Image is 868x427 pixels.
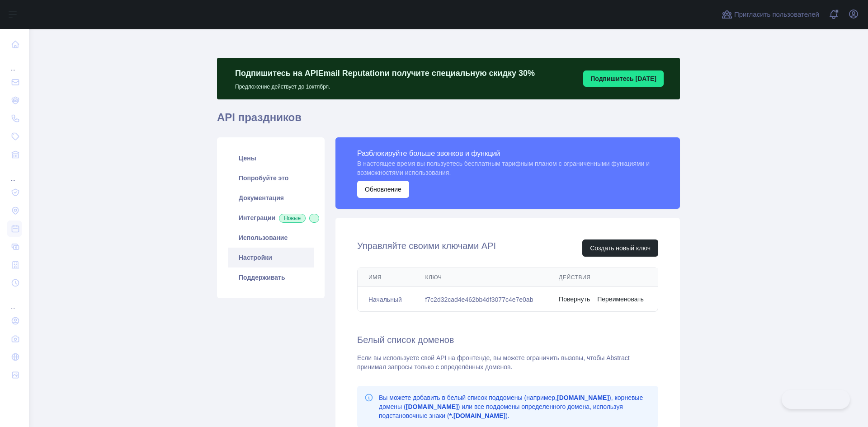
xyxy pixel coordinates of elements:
font: Предложение действует до 1 [235,84,309,90]
font: Переименовать [597,296,644,303]
font: % [528,69,535,78]
font: ... [11,66,15,72]
font: Подпишитесь на API [235,69,318,78]
a: Поддерживать [228,267,314,287]
font: f7c2d32cad4e462bb4df3077c4e7e0ab [425,296,533,303]
font: Белый список доменов [357,335,454,345]
font: *.[DOMAIN_NAME] [449,412,505,419]
button: Переименовать [597,295,644,304]
font: Начальный [368,296,402,303]
font: [DOMAIN_NAME] [557,394,609,401]
font: Если вы используете свой API на фронтенде, вы можете ограничить вызовы, чтобы Abstract принимал з... [357,354,630,371]
button: Обновление [357,181,409,198]
font: ) или все поддомены определенного домена, используя подстановочные знаки ( [379,403,623,419]
a: Документация [228,188,314,208]
iframe: Переключить поддержку клиентов [782,390,850,409]
button: Создать новый ключ [582,239,658,257]
font: Обновление [365,186,401,193]
font: Подпишитесь [DATE] [590,75,656,82]
font: Попробуйте это [239,174,288,182]
font: Интеграции [239,214,275,221]
a: Цены [228,148,314,168]
font: . [329,84,330,90]
font: Создать новый ключ [590,244,651,252]
button: Повернуть [559,295,590,304]
font: и получите специальную скидку [385,69,516,78]
font: ... [11,176,15,182]
font: ... [11,304,15,310]
font: Управляйте своими ключами API [357,241,496,251]
a: Попробуйте это [228,168,314,188]
font: Настройки [239,254,272,261]
font: Пригласить пользователей [734,10,819,18]
font: В настоящее время вы пользуетесь бесплатным тарифным планом с ограниченными функциями и возможнос... [357,160,650,176]
font: Действия [559,274,590,281]
font: Документация [239,194,284,202]
a: ИнтеграцииНовые [228,208,314,228]
font: Имя [368,274,382,281]
font: Использование [239,234,288,241]
button: Пригласить пользователей [720,7,821,22]
a: Настройки [228,248,314,267]
font: 30 [519,69,528,78]
font: Повернуть [559,296,590,303]
font: API праздников [217,111,302,123]
font: Цены [239,155,256,162]
a: Использование [228,228,314,248]
font: октября [309,84,329,90]
font: Разблокируйте больше звонков и функций [357,150,500,157]
font: Вы можете добавить в белый список поддомены (например, [379,394,557,401]
font: ). [505,412,509,419]
font: Email Reputation [318,69,385,78]
font: Новые [284,215,301,221]
font: Поддерживать [239,274,285,281]
button: Подпишитесь [DATE] [583,70,664,87]
font: Ключ [425,274,442,281]
font: [DOMAIN_NAME] [406,403,458,410]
